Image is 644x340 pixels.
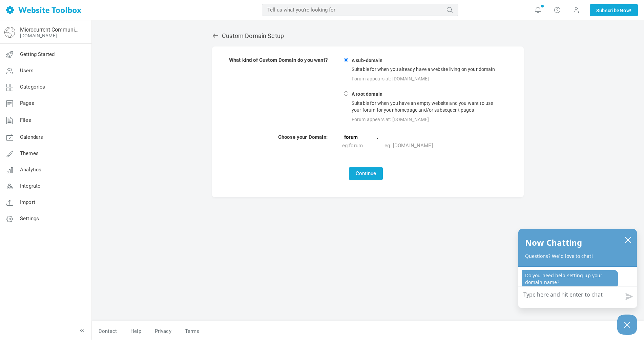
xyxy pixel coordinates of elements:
span: Integrate [20,183,40,189]
a: Privacy [148,325,178,337]
span: eg: [342,143,363,149]
div: Suitable for when you already have a website living on your domain [351,64,503,74]
div: Forum appears at: [DOMAIN_NAME] [351,74,503,83]
img: globe-icon.png [4,27,15,38]
span: Analytics [20,167,41,173]
td: What kind of Custom Domain do you want? [229,56,341,124]
span: Files [20,117,31,123]
a: Help [124,325,148,337]
button: close chatbox [623,235,633,244]
div: chat [518,267,637,290]
button: Continue [349,167,383,180]
span: Pages [20,100,34,106]
a: Terms [178,325,200,337]
p: Questions? We'd love to chat! [525,253,630,260]
a: Microcurrent Community [20,26,79,33]
a: [DOMAIN_NAME] [20,33,57,38]
span: . [374,134,381,141]
h2: Now Chatting [525,236,582,249]
button: Close Chatbox [617,315,637,335]
span: Users [20,68,34,74]
span: Import [20,199,35,205]
strong: A root domain [351,91,383,98]
p: Do you need help setting up your domain name? [522,270,618,288]
strong: A sub-domain [351,58,383,64]
div: olark chatbox [518,229,637,308]
span: Themes [20,150,39,156]
span: Getting Started [20,51,55,57]
a: Contact [92,325,124,337]
span: Settings [20,215,39,222]
span: eg: [DOMAIN_NAME] [385,143,433,149]
a: SubscribeNow! [590,4,638,16]
span: Now! [620,7,631,14]
span: Calendars [20,134,43,140]
h2: Custom Domain Setup [212,32,524,40]
span: forum [349,143,363,149]
div: Forum appears at: [DOMAIN_NAME] [351,115,503,124]
button: Send message [620,289,637,304]
td: Choose your Domain: [229,133,341,150]
div: Suitable for when you have an empty website and you want to use your forum for your homepage and/... [351,98,503,115]
span: Categories [20,84,45,90]
input: Tell us what you're looking for [262,4,458,16]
